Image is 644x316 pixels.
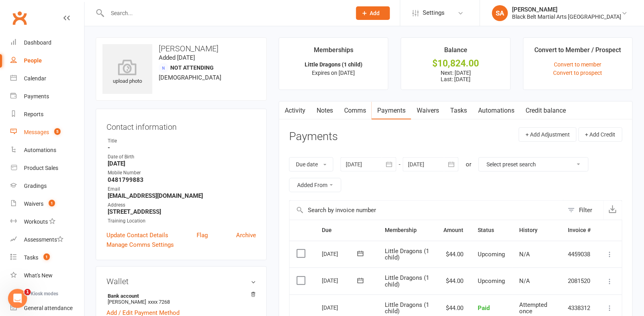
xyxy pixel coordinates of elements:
[102,44,260,53] h3: [PERSON_NAME]
[423,4,445,22] span: Settings
[49,200,55,207] span: 1
[24,305,73,311] div: General attendance
[478,277,505,285] span: Upcoming
[105,8,346,19] input: Search...
[356,6,390,20] button: Add
[339,101,372,120] a: Comms
[10,105,84,123] a: Reports
[108,201,256,209] div: Address
[148,299,170,305] span: xxxx 7268
[24,147,56,153] div: Automations
[236,230,256,240] a: Archive
[106,119,256,131] h3: Contact information
[24,111,43,117] div: Reports
[43,254,50,260] span: 1
[554,61,602,68] a: Convert to member
[10,177,84,195] a: Gradings
[322,301,358,314] div: [DATE]
[102,59,152,86] div: upload photo
[408,59,503,68] div: $10,824.00
[372,101,411,120] a: Payments
[10,141,84,159] a: Automations
[561,267,598,295] td: 2081520
[289,131,338,143] h3: Payments
[408,70,503,82] p: Next: [DATE] Last: [DATE]
[10,52,84,70] a: People
[106,240,174,250] a: Manage Comms Settings
[315,220,378,240] th: Due
[437,220,471,240] th: Amount
[471,220,512,240] th: Status
[8,289,27,308] iframe: Intercom live chat
[437,267,471,295] td: $44.00
[520,277,530,285] span: N/A
[535,45,621,59] div: Convert to Member / Prospect
[24,289,31,295] span: 1
[106,292,256,306] li: [PERSON_NAME]
[512,6,622,13] div: [PERSON_NAME]
[305,61,362,68] strong: Little Dragons (1 child)
[520,251,530,258] span: N/A
[108,185,256,193] div: Email
[159,74,221,81] span: [DEMOGRAPHIC_DATA]
[564,201,603,220] button: Filter
[108,169,256,177] div: Mobile Number
[10,88,84,105] a: Payments
[10,159,84,177] a: Product Sales
[10,267,84,285] a: What's New
[411,101,445,120] a: Waivers
[311,101,339,120] a: Notes
[520,301,547,315] span: Attempted once
[108,137,256,145] div: Title
[444,45,467,59] div: Balance
[24,236,63,243] div: Assessments
[24,201,43,207] div: Waivers
[108,192,256,199] strong: [EMAIL_ADDRESS][DOMAIN_NAME]
[108,176,256,183] strong: 0481799883
[512,220,561,240] th: History
[10,34,84,52] a: Dashboard
[10,249,84,267] a: Tasks 1
[473,101,520,120] a: Automations
[512,13,622,20] div: Black Belt Martial Arts [GEOGRAPHIC_DATA]
[437,241,471,268] td: $44.00
[170,64,214,71] span: Not Attending
[24,57,42,64] div: People
[24,272,53,279] div: What's New
[10,8,30,28] a: Clubworx
[289,157,333,172] button: Due date
[10,123,84,141] a: Messages 5
[108,144,256,151] strong: -
[478,251,505,258] span: Upcoming
[108,153,256,161] div: Date of Birth
[108,208,256,215] strong: [STREET_ADDRESS]
[10,70,84,88] a: Calendar
[24,129,49,135] div: Messages
[553,70,603,76] a: Convert to prospect
[478,304,490,312] span: Paid
[385,248,429,261] span: Little Dragons (1 child)
[24,254,38,261] div: Tasks
[106,230,168,240] a: Update Contact Details
[197,230,208,240] a: Flag
[24,93,49,99] div: Payments
[24,183,47,189] div: Gradings
[108,160,256,167] strong: [DATE]
[520,101,571,120] a: Credit balance
[378,220,437,240] th: Membership
[370,10,380,16] span: Add
[24,165,58,171] div: Product Sales
[561,241,598,268] td: 4459038
[10,195,84,213] a: Waivers 1
[106,277,256,286] h3: Wallet
[579,205,593,215] div: Filter
[289,178,341,192] button: Added From
[561,220,598,240] th: Invoice #
[159,54,195,61] time: Added [DATE]
[314,45,353,59] div: Memberships
[519,127,577,142] button: + Add Adjustment
[322,274,358,287] div: [DATE]
[10,213,84,231] a: Workouts
[579,127,622,142] button: + Add Credit
[466,160,471,169] div: or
